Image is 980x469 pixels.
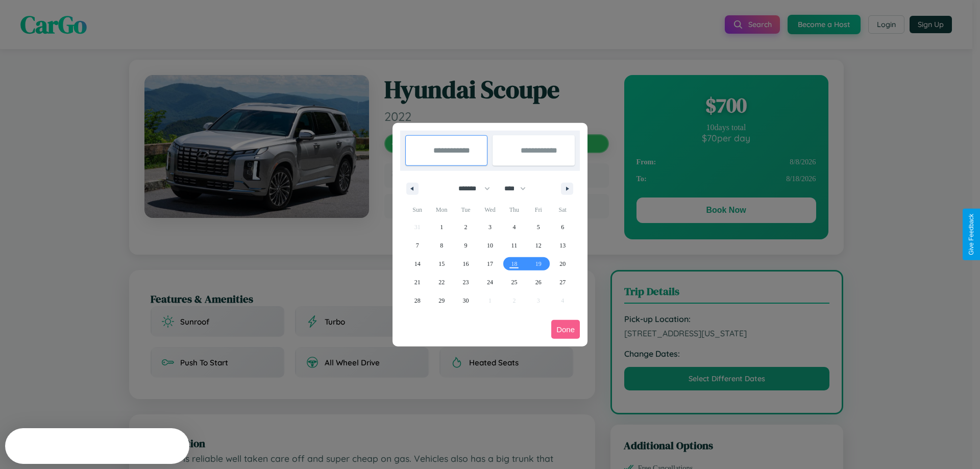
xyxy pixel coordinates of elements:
[405,202,429,218] span: Sun
[429,273,453,291] button: 22
[487,236,493,255] span: 10
[5,428,189,464] iframe: Intercom live chat discovery launcher
[551,255,575,273] button: 20
[429,218,453,236] button: 1
[10,434,35,459] iframe: Intercom live chat
[429,236,453,255] button: 8
[454,273,478,291] button: 23
[502,202,526,218] span: Thu
[478,236,502,255] button: 10
[526,236,550,255] button: 12
[511,255,517,273] span: 18
[537,218,540,236] span: 5
[463,255,469,273] span: 16
[429,255,453,273] button: 15
[502,255,526,273] button: 18
[478,273,502,291] button: 24
[405,255,429,273] button: 14
[405,273,429,291] button: 21
[511,236,518,255] span: 11
[535,273,542,291] span: 26
[464,218,468,236] span: 2
[440,236,443,255] span: 8
[502,273,526,291] button: 25
[454,218,478,236] button: 2
[559,255,566,273] span: 20
[551,202,575,218] span: Sat
[535,255,542,273] span: 19
[440,218,443,236] span: 1
[438,273,445,291] span: 22
[438,291,445,310] span: 29
[502,236,526,255] button: 11
[511,273,517,291] span: 25
[414,255,421,273] span: 14
[488,218,492,236] span: 3
[454,236,478,255] button: 9
[551,273,575,291] button: 27
[463,291,469,310] span: 30
[512,218,516,236] span: 4
[559,273,566,291] span: 27
[551,236,575,255] button: 13
[414,291,421,310] span: 28
[463,273,469,291] span: 23
[416,236,419,255] span: 7
[438,255,445,273] span: 15
[487,273,493,291] span: 24
[405,236,429,255] button: 7
[414,273,421,291] span: 21
[405,291,429,310] button: 28
[526,255,550,273] button: 19
[526,218,550,236] button: 5
[559,236,566,255] span: 13
[526,273,550,291] button: 26
[551,218,575,236] button: 6
[526,202,550,218] span: Fri
[464,236,468,255] span: 9
[551,320,580,339] button: Done
[535,236,542,255] span: 12
[454,255,478,273] button: 16
[487,255,493,273] span: 17
[561,218,564,236] span: 6
[478,255,502,273] button: 17
[454,202,478,218] span: Tue
[478,202,502,218] span: Wed
[429,291,453,310] button: 29
[502,218,526,236] button: 4
[429,202,453,218] span: Mon
[968,214,975,255] div: Give Feedback
[478,218,502,236] button: 3
[454,291,478,310] button: 30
